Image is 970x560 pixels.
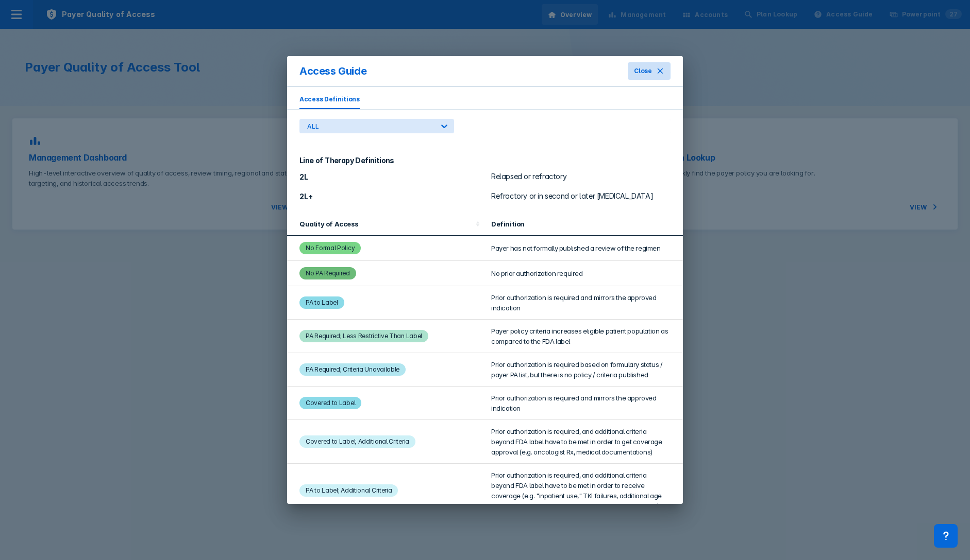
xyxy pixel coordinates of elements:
[299,435,415,448] span: Covered to Label; Additional Criteria
[299,397,361,409] span: Covered to Label
[485,320,683,353] td: Payer policy criteria increases eligible patient population as compared to the FDA label
[485,261,683,286] td: No prior authorization required
[299,484,398,497] span: PA to Label; Additional Criteria
[299,296,344,309] span: PA to Label
[491,171,671,183] div: Relapsed or refractory
[491,191,671,202] div: Refractory or in second or later [MEDICAL_DATA]
[299,242,361,254] span: No Formal Policy
[485,353,683,387] td: Prior authorization is required based on formulary status / payer PA list, but there is no policy...
[299,220,473,228] div: Quality of Access
[299,191,485,202] div: 2L+
[485,286,683,320] td: Prior authorization is required and mirrors the approved indication
[634,66,652,76] span: Close
[491,220,671,228] div: Definition
[485,464,683,518] td: Prior authorization is required, and additional criteria beyond FDA label have to be met in order...
[299,171,485,183] div: 2L
[485,420,683,464] td: Prior authorization is required, and additional criteria beyond FDA label have to be met in order...
[299,154,671,167] h1: Line of Therapy Definitions
[934,524,958,548] div: Contact Support
[307,122,433,130] div: ALL
[485,236,683,261] td: Payer has not formally published a review of the regimen
[485,387,683,420] td: Prior authorization is required and mirrors the approved indication
[299,63,366,79] div: Access Guide
[299,330,428,342] span: PA Required; Less Restrictive Than Label
[299,267,356,279] span: No PA Required
[299,363,406,376] span: PA Required; Criteria Unavailable
[299,90,360,109] span: Access Definitions
[628,62,671,80] button: Close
